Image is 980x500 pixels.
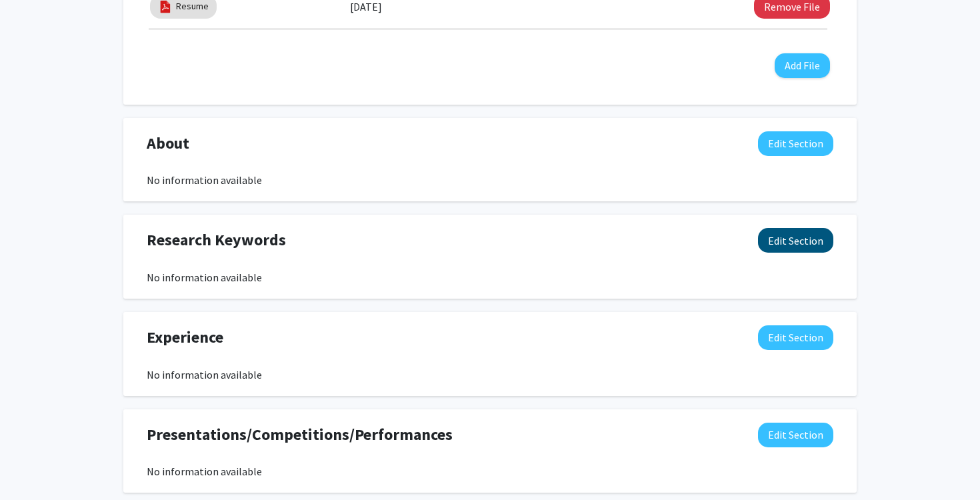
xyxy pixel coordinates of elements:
[147,367,833,383] div: No information available
[147,131,189,155] span: About
[147,228,286,252] span: Research Keywords
[775,53,830,78] button: Add File
[10,440,57,490] iframe: Chat
[147,463,833,479] div: No information available
[147,325,223,349] span: Experience
[147,172,833,188] div: No information available
[147,269,833,285] div: No information available
[758,131,833,156] button: Edit About
[758,325,833,350] button: Edit Experience
[758,423,833,447] button: Edit Presentations/Competitions/Performances
[758,228,833,253] button: Edit Research Keywords
[147,423,453,447] span: Presentations/Competitions/Performances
